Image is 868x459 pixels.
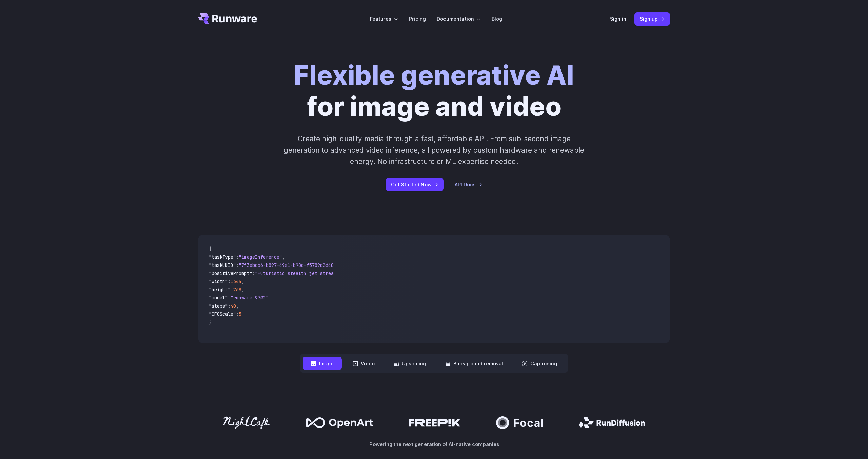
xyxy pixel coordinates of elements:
[241,287,244,293] span: ,
[236,262,239,268] span: :
[255,270,502,276] span: "Futuristic stealth jet streaking through a neon-lit cityscape with glowing purple exhaust"
[370,15,398,23] label: Features
[228,278,231,284] span: :
[209,262,236,268] span: "taskUUID"
[409,15,426,23] a: Pricing
[283,133,585,167] p: Create high-quality media through a fast, affordable API. From sub-second image generation to adv...
[198,440,670,448] p: Powering the next generation of AI-native companies
[209,311,236,317] span: "CFGScale"
[492,15,502,23] a: Blog
[209,270,252,276] span: "positivePrompt"
[209,254,236,260] span: "taskType"
[236,303,239,309] span: ,
[231,295,269,301] span: "runware:97@2"
[282,254,285,260] span: ,
[294,60,574,122] h1: for image and video
[236,311,239,317] span: :
[228,303,231,309] span: :
[231,303,236,309] span: 40
[231,278,241,284] span: 1344
[198,13,257,24] a: Go to /
[239,311,241,317] span: 5
[209,303,228,309] span: "steps"
[634,12,670,25] a: Sign up
[344,357,383,370] button: Video
[239,262,342,268] span: "7f3ebcb6-b897-49e1-b98c-f5789d2d40d7"
[610,15,626,23] a: Sign in
[252,270,255,276] span: :
[303,357,342,370] button: Image
[386,178,444,191] a: Get Started Now
[455,181,482,188] a: API Docs
[209,278,228,284] span: "width"
[269,295,271,301] span: ,
[437,15,481,23] label: Documentation
[236,254,239,260] span: :
[209,246,212,252] span: {
[233,287,241,293] span: 768
[386,357,434,370] button: Upscaling
[228,295,231,301] span: :
[437,357,511,370] button: Background removal
[294,59,574,91] strong: Flexible generative AI
[209,319,212,325] span: }
[231,287,233,293] span: :
[241,278,244,284] span: ,
[239,254,282,260] span: "imageInference"
[209,295,228,301] span: "model"
[209,287,231,293] span: "height"
[514,357,565,370] button: Captioning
